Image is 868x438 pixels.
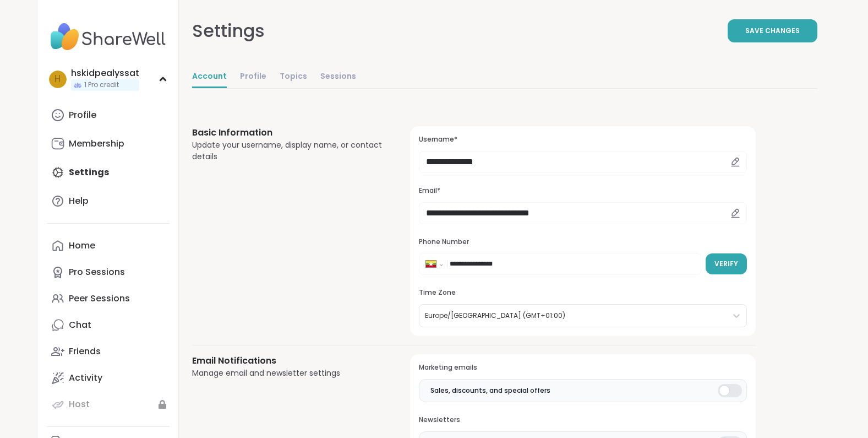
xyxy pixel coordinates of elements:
[419,415,746,425] h3: Newsletters
[192,126,384,139] h3: Basic Information
[714,259,738,269] span: Verify
[47,365,170,391] a: Activity
[69,398,90,410] div: Host
[728,19,817,42] button: Save Changes
[419,288,746,298] h3: Time Zone
[47,131,170,157] a: Membership
[419,363,746,372] h3: Marketing emails
[745,26,800,36] span: Save Changes
[419,237,746,247] h3: Phone Number
[240,66,266,88] a: Profile
[69,266,125,278] div: Pro Sessions
[69,109,96,121] div: Profile
[47,285,170,312] a: Peer Sessions
[69,372,102,384] div: Activity
[69,195,89,207] div: Help
[47,102,170,128] a: Profile
[419,135,746,144] h3: Username*
[69,293,130,305] div: Peer Sessions
[69,319,91,331] div: Chat
[47,312,170,338] a: Chat
[192,18,265,44] div: Settings
[47,232,170,259] a: Home
[430,386,550,396] span: Sales, discounts, and special offers
[192,66,227,88] a: Account
[71,67,139,79] div: hskidpealyssat
[47,338,170,365] a: Friends
[280,66,307,88] a: Topics
[54,72,61,86] span: h
[320,66,356,88] a: Sessions
[69,138,124,150] div: Membership
[69,240,95,252] div: Home
[47,188,170,214] a: Help
[69,345,101,358] div: Friends
[47,18,170,56] img: ShareWell Nav Logo
[192,139,384,163] div: Update your username, display name, or contact details
[192,367,384,379] div: Manage email and newsletter settings
[47,391,170,418] a: Host
[84,80,119,90] span: 1 Pro credit
[192,354,384,367] h3: Email Notifications
[47,259,170,285] a: Pro Sessions
[419,186,746,196] h3: Email*
[706,253,747,274] button: Verify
